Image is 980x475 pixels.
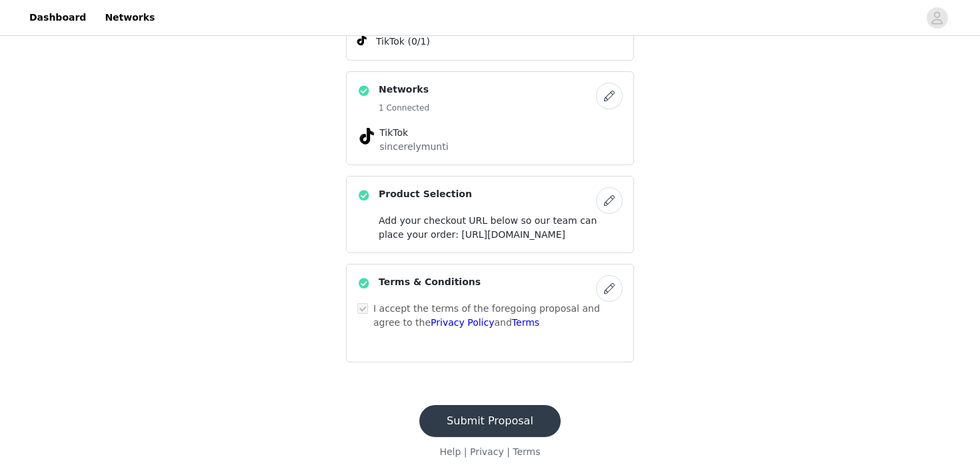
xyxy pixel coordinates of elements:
p: I accept the terms of the foregoing proposal and agree to the and [373,302,623,330]
p: sincerelymunti [379,140,601,154]
a: Privacy Policy [431,317,494,328]
h4: Terms & Conditions [379,275,481,289]
a: Dashboard [21,3,94,33]
span: | [507,446,510,457]
a: Terms [513,446,540,457]
h4: Product Selection [379,187,472,201]
a: Privacy [470,446,504,457]
a: Networks [97,3,163,33]
div: Terms & Conditions [346,264,634,362]
div: Networks [346,71,634,165]
h4: TikTok [379,126,601,140]
a: Terms [512,317,539,328]
div: avatar [931,7,943,29]
div: Product Selection [346,176,634,253]
span: | [464,446,467,457]
span: TikTok (0/1) [376,35,430,49]
h5: 1 Connected [379,102,429,114]
h4: Networks [379,83,429,97]
button: Submit Proposal [419,405,561,437]
span: Add your checkout URL below so our team can place your order: [URL][DOMAIN_NAME] [379,215,597,240]
a: Help [439,446,461,457]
